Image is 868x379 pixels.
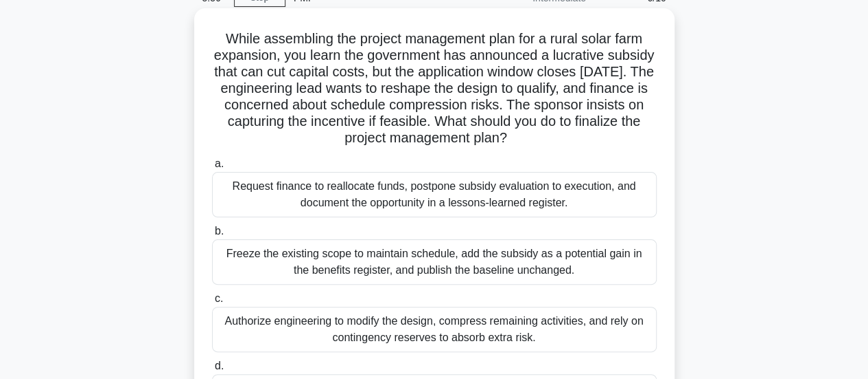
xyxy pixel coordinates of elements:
span: b. [215,225,224,237]
span: a. [215,158,224,169]
h5: While assembling the project management plan for a rural solar farm expansion, you learn the gove... [211,30,658,147]
div: Authorize engineering to modify the design, compress remaining activities, and rely on contingenc... [212,307,657,352]
div: Freeze the existing scope to maintain schedule, add the subsidy as a potential gain in the benefi... [212,239,657,285]
div: Request finance to reallocate funds, postpone subsidy evaluation to execution, and document the o... [212,172,657,217]
span: c. [215,292,223,304]
span: d. [215,360,224,371]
